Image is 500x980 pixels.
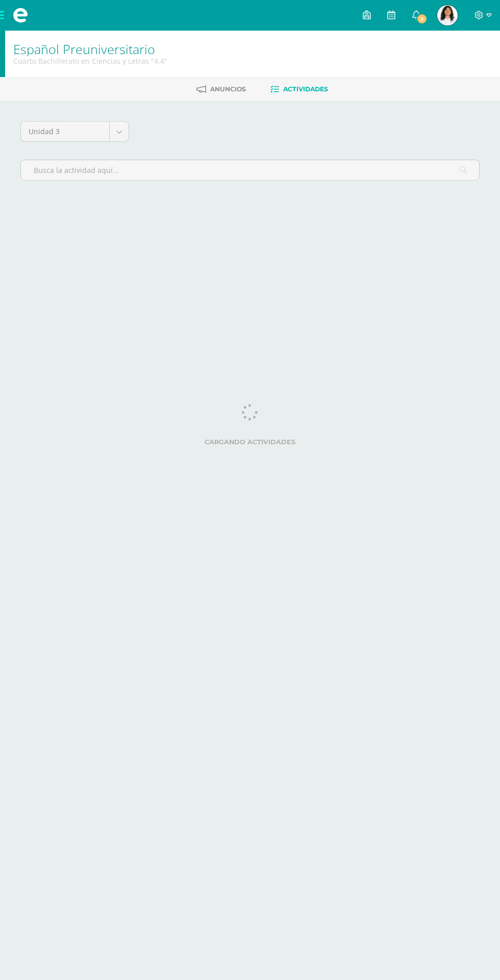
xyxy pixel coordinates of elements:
span: Anuncios [210,85,246,93]
h1: Español Preuniversitario [13,42,167,56]
a: Español Preuniversitario [13,40,155,58]
span: Unidad 3 [29,122,102,141]
input: Busca la actividad aquí... [21,160,479,180]
img: f5166de60de1a1001c13d7be8285c1dc.png [437,5,458,26]
span: 2 [416,13,428,24]
a: Actividades [270,81,328,97]
div: Cuarto Bachillerato en Ciencias y Letras '4.4' [13,56,167,66]
span: Actividades [283,85,328,93]
label: Cargando actividades [20,438,480,446]
a: Anuncios [196,81,246,97]
a: Unidad 3 [21,122,129,141]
